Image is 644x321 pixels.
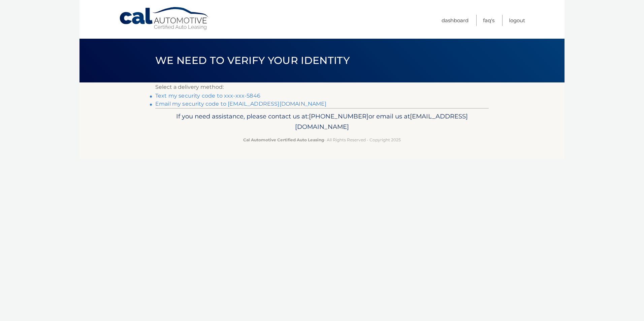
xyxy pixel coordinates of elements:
[483,15,494,26] a: FAQ's
[442,15,469,26] a: Dashboard
[155,82,489,92] p: Select a delivery method:
[155,54,350,67] span: We need to verify your identity
[509,15,525,26] a: Logout
[309,112,368,120] span: [PHONE_NUMBER]
[243,137,324,142] strong: Cal Automotive Certified Auto Leasing
[155,101,327,107] a: Email my security code to [EMAIL_ADDRESS][DOMAIN_NAME]
[119,7,210,31] a: Cal Automotive
[160,136,484,143] p: - All Rights Reserved - Copyright 2025
[160,111,484,133] p: If you need assistance, please contact us at: or email us at
[155,93,260,99] a: Text my security code to xxx-xxx-5846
